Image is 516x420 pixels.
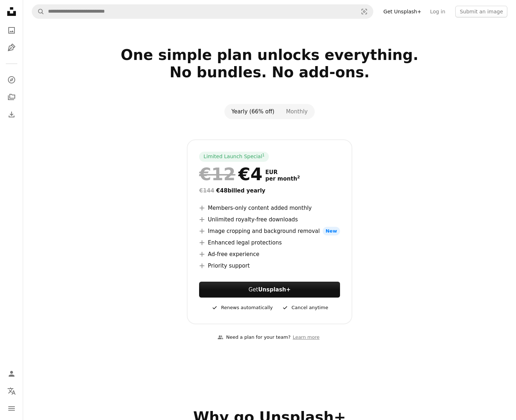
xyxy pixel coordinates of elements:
a: 1 [261,153,266,160]
a: Photos [4,23,19,38]
button: Visual search [356,5,373,18]
li: Ad-free experience [199,250,340,259]
a: Log in / Sign up [4,367,19,381]
form: Find visuals sitewide [32,4,373,19]
button: Monthly [280,105,313,118]
a: Home — Unsplash [4,4,19,20]
li: Image cropping and background removal [199,227,340,235]
a: 2 [296,176,301,182]
sup: 1 [262,153,265,157]
button: Search Unsplash [32,5,44,18]
span: €12 [199,165,235,183]
a: Explore [4,73,19,87]
a: Download History [4,107,19,122]
button: Submit an image [455,6,507,17]
div: Need a plan for your team? [218,334,291,341]
div: Renews automatically [211,303,273,312]
a: Learn more [291,332,322,343]
span: EUR [265,169,300,176]
div: Limited Launch Special [199,152,269,162]
li: Unlimited royalty-free downloads [199,215,340,224]
a: Collections [4,90,19,104]
a: Illustrations [4,40,19,55]
a: Log in [426,6,450,17]
strong: Unsplash+ [258,286,291,293]
div: Cancel anytime [281,303,328,312]
li: Enhanced legal protections [199,238,340,247]
button: Language [4,384,19,398]
h2: One simple plan unlocks everything. No bundles. No add-ons. [37,46,502,98]
button: Yearly (66% off) [226,105,280,118]
div: €4 [199,165,262,183]
span: €144 [199,187,214,194]
li: Priority support [199,261,340,270]
span: per month [265,176,300,182]
sup: 2 [297,175,300,179]
li: Members-only content added monthly [199,204,340,212]
span: New [323,227,340,235]
button: Menu [4,401,19,416]
a: Get Unsplash+ [379,6,426,17]
button: GetUnsplash+ [199,282,340,298]
div: €48 billed yearly [199,186,340,195]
